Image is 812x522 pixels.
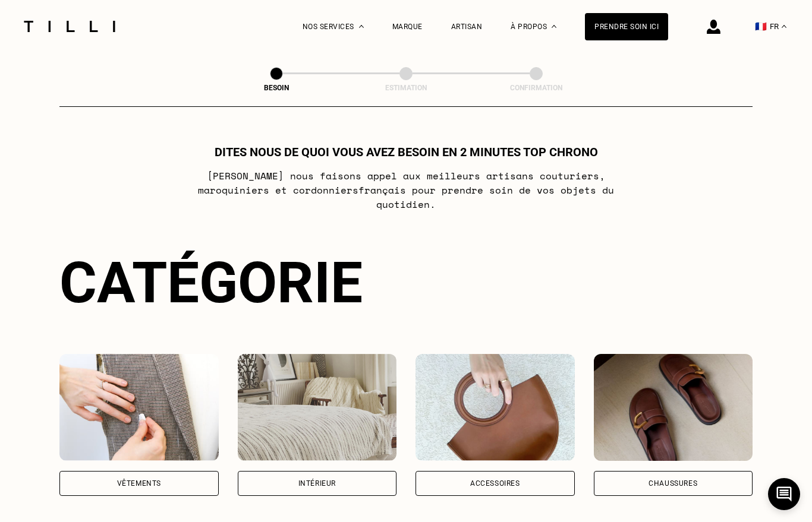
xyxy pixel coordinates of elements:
[477,84,596,92] div: Confirmation
[470,480,520,487] div: Accessoires
[585,13,668,40] a: Prendre soin ici
[755,21,767,32] span: 🇫🇷
[649,480,697,487] div: Chaussures
[552,25,556,28] img: Menu déroulant à propos
[20,21,119,32] img: Logo du service de couturière Tilli
[171,169,642,211] p: [PERSON_NAME] nous faisons appel aux meilleurs artisans couturiers , maroquiniers et cordonniers ...
[347,84,465,92] div: Estimation
[217,84,336,92] div: Besoin
[59,249,753,316] div: Catégorie
[707,20,720,34] img: icône connexion
[782,25,786,28] img: menu déroulant
[298,480,336,487] div: Intérieur
[238,354,397,461] img: Intérieur
[117,480,161,487] div: Vêtements
[59,354,219,461] img: Vêtements
[594,354,753,461] img: Chaussures
[359,25,364,28] img: Menu déroulant
[451,23,483,31] a: Artisan
[392,23,423,31] a: Marque
[215,145,598,159] h1: Dites nous de quoi vous avez besoin en 2 minutes top chrono
[416,354,575,461] img: Accessoires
